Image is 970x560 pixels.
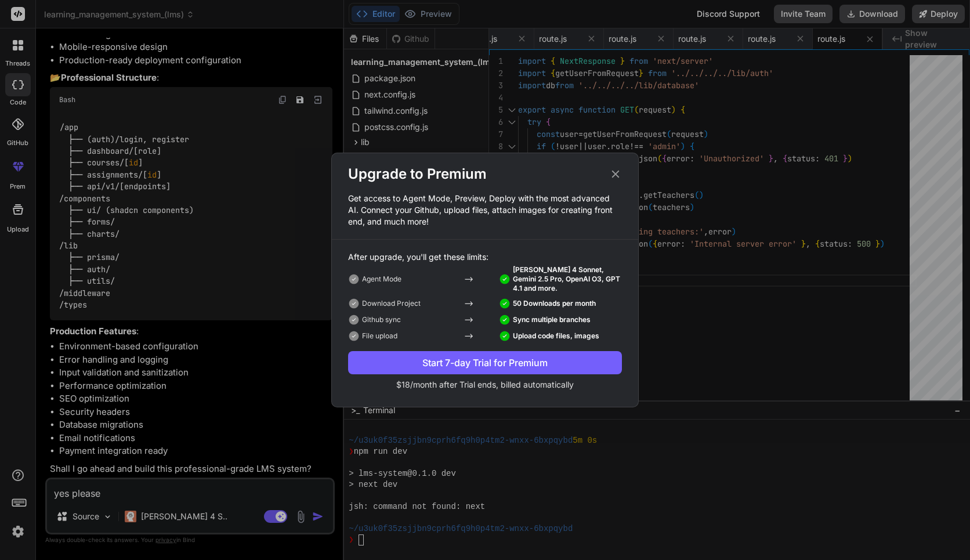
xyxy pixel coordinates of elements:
p: Download Project [362,299,421,308]
p: 50 Downloads per month [513,299,596,308]
p: Github sync [362,315,401,324]
p: After upgrade, you'll get these limits: [348,251,622,263]
p: Get access to Agent Mode, Preview, Deploy with the most advanced AI. Connect your Github, upload ... [332,193,638,227]
p: [PERSON_NAME] 4 Sonnet, Gemini 2.5 Pro, OpenAI O3, GPT 4.1 and more. [513,265,622,293]
p: $18/month after Trial ends, billed automatically [348,379,622,391]
p: File upload [362,331,397,341]
p: Agent Mode [362,274,401,284]
h2: Upgrade to Premium [348,165,487,183]
div: Start 7-day Trial for Premium [348,356,622,370]
p: Sync multiple branches [513,315,591,324]
button: Start 7-day Trial for Premium [348,351,622,374]
p: Upload code files, images [513,331,599,341]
